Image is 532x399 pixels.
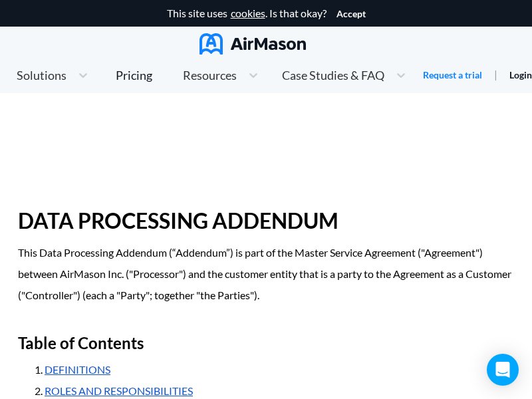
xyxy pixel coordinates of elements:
h2: Table of Contents [18,327,514,359]
a: Request a trial [423,68,482,82]
span: | [494,68,497,80]
img: AirMason Logo [199,33,306,55]
span: Case Studies & FAQ [282,69,384,81]
a: Pricing [116,63,152,87]
a: ROLES AND RESPONSIBILITIES [45,384,193,397]
p: This Data Processing Addendum (“Addendum”) is part of the Master Service Agreement ("Agreement") ... [18,242,514,306]
span: Solutions [17,69,66,81]
a: cookies [231,7,265,19]
button: Accept cookies [336,9,366,19]
span: Resources [183,69,237,81]
a: Login [509,69,532,80]
h1: DATA PROCESSING ADDENDUM [18,199,514,242]
div: Open Intercom Messenger [487,354,519,386]
div: Pricing [116,69,152,81]
a: DEFINITIONS [45,363,110,376]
